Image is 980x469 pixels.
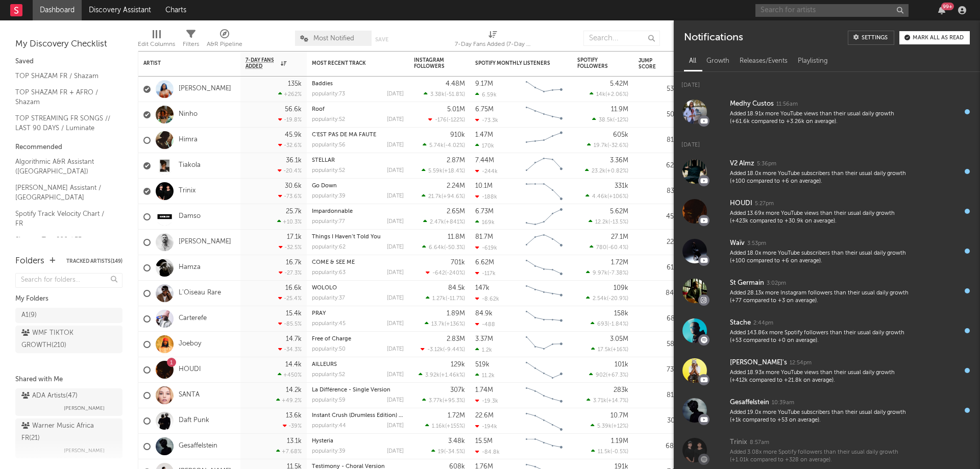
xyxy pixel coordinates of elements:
div: 169k [475,219,495,226]
div: popularity: 77 [312,219,345,225]
div: popularity: 73 [312,91,345,97]
div: [DATE] [387,117,404,122]
div: [DATE] [387,142,404,148]
a: Shazam Top 200 / FR [15,234,112,245]
div: 99 + [941,3,954,10]
div: Free of Charge [312,336,404,342]
div: 3.37M [475,336,493,342]
a: Hysteria [312,438,333,444]
a: [PERSON_NAME] [179,85,231,93]
svg: Chart title [521,204,567,230]
div: 2.83M [447,336,465,342]
div: 5.42M [610,81,628,87]
div: COME & SEE ME [312,260,404,265]
a: HOUDI5:27pmAdded 13.69x more YouTube views than their usual daily growth (+423k compared to +30.9... [674,191,980,231]
div: Added 143.86x more Spotify followers than their usual daily growth (+53 compared to +0 on average). [730,329,910,345]
a: Joeboy [179,340,201,349]
div: [DATE] [387,295,404,301]
span: -7.38 % [609,270,627,276]
div: 58.5 [639,338,679,351]
span: 5.59k [428,168,443,174]
div: ( ) [422,167,465,174]
a: St Germain3:02pmAdded 28.13x more Instagram followers than their usual daily growth (+77 compared... [674,271,980,311]
button: Tracked Artists(149) [66,259,122,264]
div: -27.3 % [279,269,302,276]
span: 38.5k [599,117,613,123]
div: ( ) [590,244,628,251]
div: Impardonnable [312,209,404,214]
div: popularity: 52 [312,168,345,174]
div: [DATE] [674,72,980,92]
div: ( ) [589,218,628,225]
div: Medhy Custos [730,98,774,110]
input: Search for folders... [15,273,122,288]
div: My Discovery Checklist [15,38,122,51]
div: [DATE] [387,193,404,199]
a: Carterefe [179,314,207,323]
div: Added 28.13x more Instagram followers than their usual daily growth (+77 compared to +3 on average). [730,289,910,305]
div: 10:39am [772,399,794,407]
div: 9.17M [475,81,493,87]
span: -60.4 % [608,245,627,251]
div: 81.6 [639,134,679,146]
a: Warner Music Africa FR(21)[PERSON_NAME] [15,418,122,458]
div: 27.1M [611,234,628,240]
div: Filters [183,26,199,55]
div: 4.48M [446,81,465,87]
a: ADA Artists(47)[PERSON_NAME] [15,388,122,416]
div: -188k [475,193,497,200]
div: [PERSON_NAME]'s [730,357,787,369]
button: 99+ [938,6,945,14]
div: -25.4 % [278,295,302,302]
div: 3.36M [610,157,628,164]
div: 45.6 [639,211,679,223]
div: Edit Columns [138,26,175,55]
div: [DATE] [387,168,404,174]
div: Saved [15,56,122,68]
a: Himra [179,136,198,144]
div: ( ) [423,218,465,225]
span: 2.47k [430,219,444,225]
div: 16.7k [286,259,302,266]
svg: Chart title [521,153,567,179]
div: Playlisting [793,53,833,70]
div: ( ) [586,269,628,276]
div: Baddies [312,81,404,87]
span: 3.38k [430,92,445,97]
span: 1.27k [432,296,446,302]
span: +18.4 % [444,168,463,174]
div: popularity: 37 [312,295,345,301]
a: [PERSON_NAME] [179,238,231,246]
a: Medhy Custos11:56amAdded 18.91x more YouTube views than their usual daily growth (+61.6k compared... [674,92,980,132]
span: +136 % [446,322,463,327]
div: -20.4 % [278,167,302,174]
span: 21.7k [428,194,442,200]
a: Hamza [179,263,201,272]
div: 1.72M [611,259,628,266]
div: 12:54pm [790,359,812,367]
div: WOLOLO [312,285,404,291]
a: La Différence - Single Version [312,387,390,393]
div: 7-Day Fans Added (7-Day Fans Added) [455,26,531,55]
div: ( ) [586,295,628,302]
a: Daft Punk [179,416,209,425]
div: Waïv [730,237,745,250]
a: Tiakola [179,161,201,170]
button: Mark all as read [899,31,970,44]
div: St Germain [730,277,764,289]
a: TOP SHAZAM FR / Shazam [15,70,112,82]
a: Go Down [312,183,337,189]
a: Gesaffelstein [179,442,217,451]
div: ( ) [587,142,628,149]
div: Artist [143,60,220,66]
span: -176 [435,117,447,123]
span: -240 % [447,270,463,276]
div: 11.8M [448,234,465,240]
div: A&R Pipeline [207,26,242,55]
span: -50.3 % [446,245,463,251]
div: Go Down [312,183,404,189]
div: [DATE] [387,244,404,250]
div: 3.05M [610,336,628,342]
svg: Chart title [521,230,567,255]
div: popularity: 39 [312,193,346,199]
